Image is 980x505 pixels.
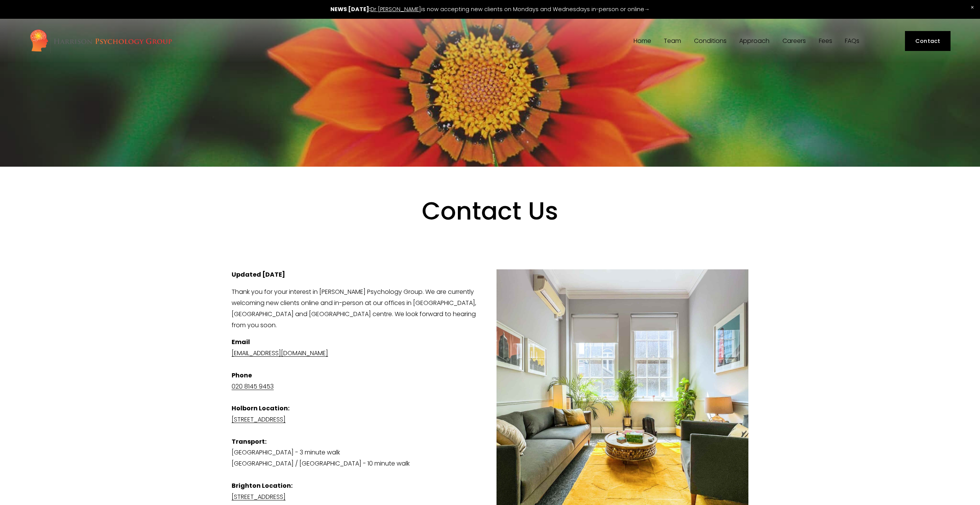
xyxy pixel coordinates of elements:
a: Careers [782,37,806,44]
a: 020 8145 9453 [232,382,274,391]
strong: Holborn Location: [232,404,289,413]
a: [STREET_ADDRESS] [232,415,286,424]
strong: Email [232,338,250,346]
img: Harrison Psychology Group [29,29,172,54]
a: FAQs [845,37,859,44]
a: folder dropdown [694,37,727,44]
strong: Phone [232,371,252,380]
a: Fees [819,37,832,44]
a: [STREET_ADDRESS] [232,492,286,501]
a: folder dropdown [664,37,681,44]
h1: Contact Us [278,196,702,257]
a: folder dropdown [739,37,769,44]
span: Approach [739,38,769,44]
a: Contact [905,31,951,51]
strong: Updated [DATE] [232,270,285,279]
a: Dr [PERSON_NAME] [371,5,421,13]
a: Home [634,37,651,44]
strong: Brighton Location: [232,481,292,490]
p: [GEOGRAPHIC_DATA] - 3 minute walk [GEOGRAPHIC_DATA] / [GEOGRAPHIC_DATA] - 10 minute walk [232,337,748,502]
a: [EMAIL_ADDRESS][DOMAIN_NAME] [232,349,328,357]
span: Team [664,38,681,44]
span: Conditions [694,38,727,44]
strong: Transport: [232,437,266,446]
p: Thank you for your interest in [PERSON_NAME] Psychology Group. We are currently welcoming new cli... [232,287,748,331]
